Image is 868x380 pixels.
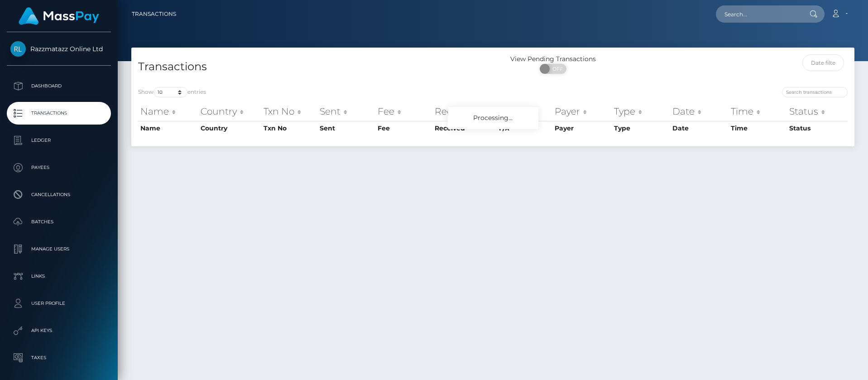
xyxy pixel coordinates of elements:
a: Transactions [132,5,176,24]
th: Country [198,121,261,135]
p: API Keys [10,324,107,337]
th: Txn No [261,121,317,135]
th: Type [612,102,670,120]
a: API Keys [7,319,111,342]
p: Transactions [10,106,107,120]
th: Sent [317,121,375,135]
a: Taxes [7,346,111,369]
img: MassPay Logo [19,7,99,25]
input: Search transactions [782,87,848,97]
a: Ledger [7,129,111,152]
p: Dashboard [10,79,107,93]
th: Time [729,121,787,135]
th: Received [432,121,497,135]
th: Received [432,102,497,120]
th: Status [787,102,848,120]
select: Showentries [153,87,187,97]
th: Txn No [261,102,317,120]
p: Cancellations [10,188,107,202]
a: Cancellations [7,183,111,206]
span: Razzmatazz Online Ltd [7,45,111,53]
th: Country [198,102,261,120]
a: Payees [7,156,111,179]
a: Batches [7,211,111,233]
div: View Pending Transactions [493,54,614,64]
label: Show entries [138,87,206,97]
input: Search... [716,5,801,23]
th: Type [612,121,670,135]
span: OFF [545,64,567,74]
p: Payees [10,161,107,174]
a: Manage Users [7,238,111,260]
th: Name [138,102,198,120]
p: Batches [10,215,107,229]
input: Date filter [802,54,844,71]
h4: Transactions [138,59,486,75]
a: Transactions [7,102,111,125]
th: Fee [375,102,432,120]
p: Ledger [10,134,107,147]
th: Payer [552,102,612,120]
th: Name [138,121,198,135]
p: User Profile [10,297,107,310]
p: Manage Users [10,242,107,256]
th: Time [729,102,787,120]
th: Fee [375,121,432,135]
a: Dashboard [7,75,111,97]
a: Links [7,265,111,288]
img: Razzmatazz Online Ltd [10,41,26,57]
th: Date [670,121,729,135]
th: F/X [497,102,553,120]
p: Taxes [10,351,107,365]
th: Payer [552,121,612,135]
a: User Profile [7,292,111,315]
th: Date [670,102,729,120]
th: Sent [317,102,375,120]
div: Processing... [448,107,538,129]
th: Status [787,121,848,135]
p: Links [10,269,107,283]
